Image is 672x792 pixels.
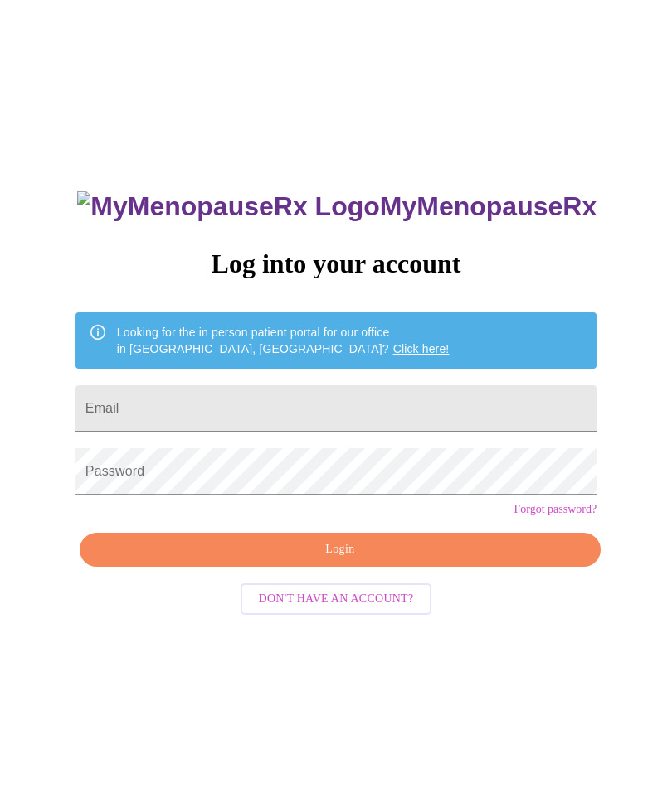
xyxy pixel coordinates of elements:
[80,533,601,567] button: Login
[393,342,450,355] a: Click here!
[77,191,379,222] img: MyMenopauseRx Logo
[75,249,597,279] h3: Log into your account
[99,539,582,560] span: Login
[77,191,597,222] h3: MyMenopauseRx
[259,589,414,610] span: Don't have an account?
[514,503,597,516] a: Forgot password?
[236,591,436,605] a: Don't have an account?
[241,583,432,616] button: Don't have an account?
[117,317,450,364] div: Looking for the in person patient portal for our office in [GEOGRAPHIC_DATA], [GEOGRAPHIC_DATA]?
